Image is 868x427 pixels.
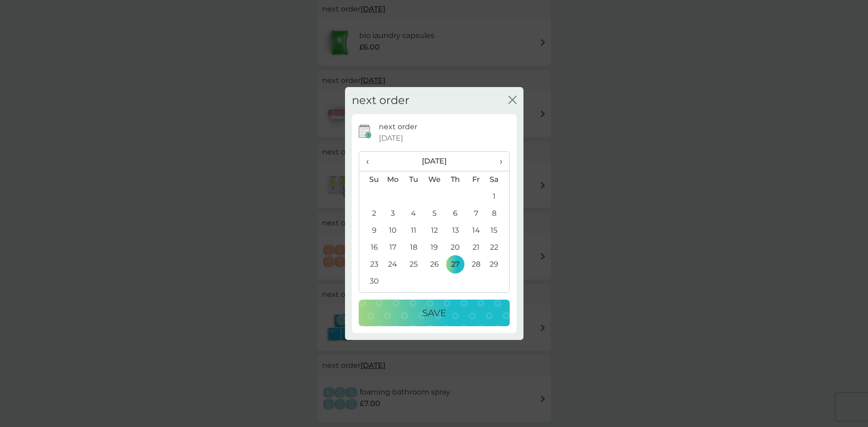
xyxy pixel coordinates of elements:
td: 25 [403,256,424,273]
td: 10 [383,222,404,239]
span: ‹ [366,152,376,171]
td: 22 [486,239,509,256]
th: Su [359,171,383,188]
span: [DATE] [379,132,403,144]
td: 12 [424,222,445,239]
th: Th [445,171,465,188]
td: 30 [359,273,383,290]
td: 1 [486,188,509,205]
td: 24 [383,256,404,273]
td: 15 [486,222,509,239]
td: 11 [403,222,424,239]
td: 19 [424,239,445,256]
td: 18 [403,239,424,256]
td: 26 [424,256,445,273]
p: next order [379,121,417,133]
td: 13 [445,222,465,239]
td: 29 [486,256,509,273]
span: › [493,152,502,171]
th: Mo [383,171,404,188]
td: 17 [383,239,404,256]
th: Fr [466,171,486,188]
td: 27 [445,256,465,273]
td: 23 [359,256,383,273]
th: Tu [403,171,424,188]
th: We [424,171,445,188]
td: 16 [359,239,383,256]
td: 3 [383,205,404,222]
td: 4 [403,205,424,222]
td: 7 [466,205,486,222]
th: Sa [486,171,509,188]
td: 14 [466,222,486,239]
th: [DATE] [383,152,486,171]
td: 9 [359,222,383,239]
p: Save [422,306,446,320]
td: 2 [359,205,383,222]
button: Save [359,300,510,326]
td: 6 [445,205,465,222]
td: 5 [424,205,445,222]
td: 28 [466,256,486,273]
td: 21 [466,239,486,256]
h2: next order [352,94,410,107]
td: 20 [445,239,465,256]
button: close [508,96,517,105]
td: 8 [486,205,509,222]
